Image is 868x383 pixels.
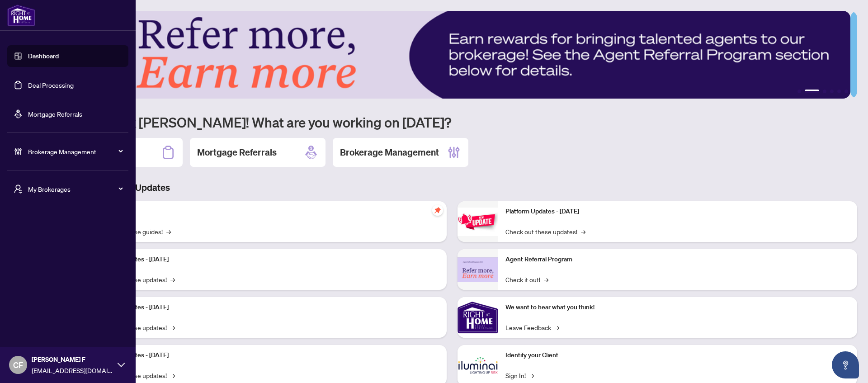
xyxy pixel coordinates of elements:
span: → [170,370,175,380]
p: Platform Updates - [DATE] [95,350,439,360]
p: Platform Updates - [DATE] [95,303,439,312]
span: → [170,274,175,284]
a: Mortgage Referrals [28,110,82,118]
a: Sign In!→ [505,370,534,380]
span: My Brokerages [28,184,122,194]
button: Open asap [832,351,859,378]
span: pushpin [432,205,443,216]
p: Self-Help [95,207,439,217]
img: We want to hear what you think! [458,297,498,338]
p: Platform Updates - [DATE] [505,207,850,217]
span: user-switch [14,184,23,194]
a: Leave Feedback→ [505,322,559,332]
p: We want to hear what you think! [505,303,850,312]
h3: Brokerage & Industry Updates [47,181,857,194]
a: Dashboard [28,52,59,60]
img: Platform Updates - June 23, 2025 [458,208,498,236]
span: → [529,370,534,380]
h2: Brokerage Management [340,146,439,159]
img: logo [7,5,35,26]
a: Deal Processing [28,81,74,89]
img: Slide 1 [47,11,850,99]
span: → [544,274,548,284]
span: → [581,227,585,236]
p: Platform Updates - [DATE] [95,255,439,265]
p: Agent Referral Program [505,255,850,265]
h1: Welcome back [PERSON_NAME]! What are you working on [DATE]? [47,113,857,131]
a: Check out these updates!→ [505,227,585,236]
button: 4 [830,90,834,93]
button: 1 [797,90,801,93]
span: [EMAIL_ADDRESS][DOMAIN_NAME] [32,365,113,375]
button: 2 [805,90,819,93]
span: [PERSON_NAME] F [32,355,113,364]
span: CF [13,359,23,371]
span: → [166,227,171,236]
button: 3 [823,90,826,93]
p: Identify your Client [505,350,850,360]
a: Check it out!→ [505,274,548,284]
span: → [555,322,559,332]
img: Agent Referral Program [458,257,498,282]
span: → [170,322,175,332]
span: Brokerage Management [28,147,122,156]
h2: Mortgage Referrals [197,146,277,159]
button: 6 [844,90,848,93]
button: 5 [837,90,841,93]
